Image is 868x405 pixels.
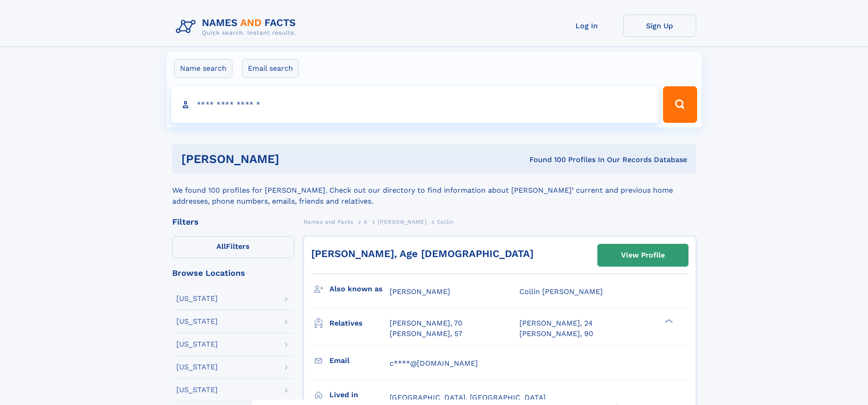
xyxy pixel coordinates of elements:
[390,318,462,328] a: [PERSON_NAME], 70
[172,15,303,39] img: Logo Names and Facts
[364,216,368,227] a: A
[181,153,405,165] h1: [PERSON_NAME]
[519,287,603,296] span: Collin [PERSON_NAME]
[598,244,688,266] a: View Profile
[329,316,390,331] h3: Relatives
[176,341,218,348] div: [US_STATE]
[242,59,299,78] label: Email search
[172,236,294,258] label: Filters
[390,393,546,402] span: [GEOGRAPHIC_DATA], [GEOGRAPHIC_DATA]
[378,216,426,227] a: [PERSON_NAME]
[176,363,218,371] div: [US_STATE]
[519,329,593,339] a: [PERSON_NAME], 90
[172,269,294,277] div: Browse Locations
[663,318,673,324] div: ❯
[550,15,623,37] a: Log In
[364,219,368,225] span: A
[329,387,390,403] h3: Lived in
[176,318,218,325] div: [US_STATE]
[176,295,218,302] div: [US_STATE]
[519,318,593,328] a: [PERSON_NAME], 24
[172,218,294,226] div: Filters
[663,86,697,123] button: Search Button
[437,219,454,225] span: Collin
[172,174,696,207] div: We found 100 profiles for [PERSON_NAME]. Check out our directory to find information about [PERSO...
[623,15,696,37] a: Sign Up
[329,281,390,297] h3: Also known as
[404,155,687,165] div: Found 100 Profiles In Our Records Database
[390,287,450,296] span: [PERSON_NAME]
[390,329,462,339] a: [PERSON_NAME], 57
[174,59,232,78] label: Name search
[311,248,534,259] a: [PERSON_NAME], Age [DEMOGRAPHIC_DATA]
[171,86,659,123] input: search input
[378,219,426,225] span: [PERSON_NAME]
[216,242,226,251] span: All
[176,386,218,394] div: [US_STATE]
[621,245,665,266] div: View Profile
[329,353,390,368] h3: Email
[303,216,354,227] a: Names and Facts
